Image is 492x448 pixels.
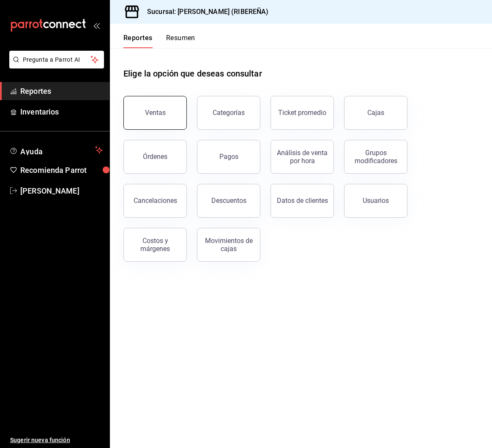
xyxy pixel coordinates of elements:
div: Análisis de venta por hora [276,149,328,165]
div: Órdenes [143,153,167,161]
button: Grupos modificadores [344,140,407,174]
div: Ventas [145,109,166,117]
span: Inventarios [20,106,103,117]
div: Descuentos [211,197,246,205]
button: Datos de clientes [271,184,334,218]
button: Reportes [123,34,153,48]
span: Sugerir nueva función [10,436,103,445]
div: navigation tabs [123,34,195,48]
button: Pagos [197,140,260,174]
div: Grupos modificadores [350,149,402,165]
button: Movimientos de cajas [197,228,260,262]
div: Cancelaciones [134,197,177,205]
span: Ayuda [20,145,92,155]
div: Cajas [367,108,385,118]
button: Resumen [166,34,195,48]
button: Descuentos [197,184,260,218]
a: Pregunta a Parrot AI [6,61,104,70]
h3: Sucursal: [PERSON_NAME] (RIBEREÑA) [140,7,268,17]
button: Ventas [123,96,187,130]
span: Recomienda Parrot [20,164,103,176]
div: Usuarios [363,197,389,205]
button: Usuarios [344,184,407,218]
button: Costos y márgenes [123,228,187,262]
button: Cancelaciones [123,184,187,218]
div: Ticket promedio [278,109,326,117]
span: Pregunta a Parrot AI [23,55,91,64]
div: Datos de clientes [277,197,328,205]
button: Ticket promedio [271,96,334,130]
div: Costos y márgenes [129,237,181,253]
button: open_drawer_menu [93,22,100,29]
h1: Elige la opción que deseas consultar [123,67,262,80]
div: Movimientos de cajas [202,237,255,253]
div: Pagos [219,153,238,161]
button: Pregunta a Parrot AI [9,51,104,68]
button: Órdenes [123,140,187,174]
button: Categorías [197,96,260,130]
span: [PERSON_NAME] [20,185,103,197]
span: Reportes [20,85,103,97]
a: Cajas [344,96,407,130]
div: Categorías [213,109,245,117]
button: Análisis de venta por hora [271,140,334,174]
